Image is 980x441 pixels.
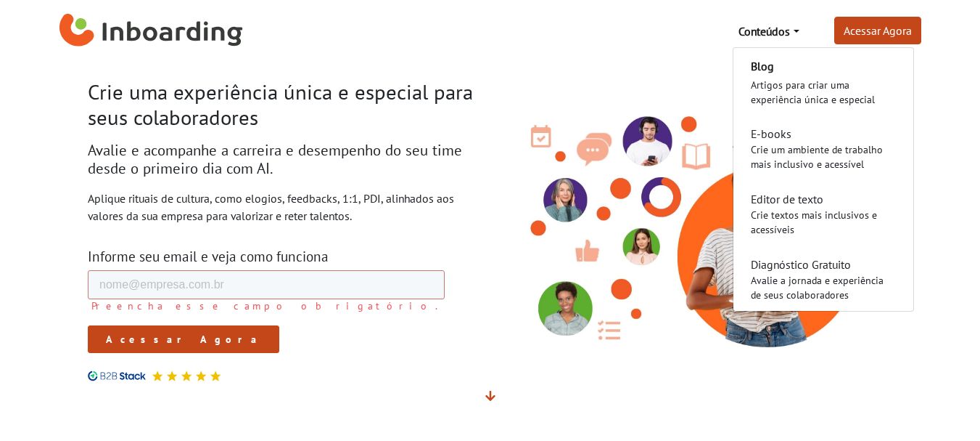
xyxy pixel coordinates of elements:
img: Avaliação 5 estrelas no B2B Stack [210,371,221,381]
a: Diagnóstico GratuitoAvalie a jornada e experiência de seus colaboradores [733,246,913,312]
img: Avaliação 5 estrelas no B2B Stack [152,371,163,381]
img: Inboarding Home [59,9,243,53]
h1: Crie uma experiência única e especial para seus colaboradores [88,80,479,130]
div: Crie textos mais inclusivos e acessíveis [751,208,896,237]
a: Blog Artigos para criar uma experiência única e especial [733,48,913,116]
a: Inboarding Home Page [59,6,243,57]
input: Acessar Agora [95,60,287,87]
a: Conteúdos [733,17,804,46]
div: Avaliação 5 estrelas no B2B Stack [146,371,221,381]
div: Avalie a jornada e experiência de seus colaboradores [751,273,896,302]
a: Acessar Agora [834,17,921,44]
a: E-booksCrie um ambiente de trabalho mais inclusivo e acessível [733,116,913,182]
p: Aplique rituais de cultura, como elogios, feedbacks, 1:1, PDI, alinhados aos valores da sua empre... [88,190,479,224]
a: Editor de textoCrie textos mais inclusivos e acessíveis [733,181,913,246]
h2: Avalie e acompanhe a carreira e desempenho do seu time desde o primeiro dia com AI. [88,142,479,178]
div: Artigos para criar uma experiência única e especial [751,78,896,107]
h3: Informe seu email e veja como funciona [88,248,479,264]
span: Veja mais detalhes abaixo [485,389,495,403]
img: Avaliação 5 estrelas no B2B Stack [166,371,178,381]
img: B2B Stack logo [88,371,146,381]
img: Avaliação 5 estrelas no B2B Stack [181,371,192,381]
img: Inboarding - Rutuais de Cultura com Inteligência Ariticial. Feedback, conversas 1:1, PDI. [501,90,893,354]
div: Crie um ambiente de trabalho mais inclusivo e acessível [751,142,896,171]
h6: Blog [751,57,896,75]
iframe: Form 0 [88,270,445,353]
img: Avaliação 5 estrelas no B2B Stack [195,371,207,381]
div: Conteúdos [733,47,914,312]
